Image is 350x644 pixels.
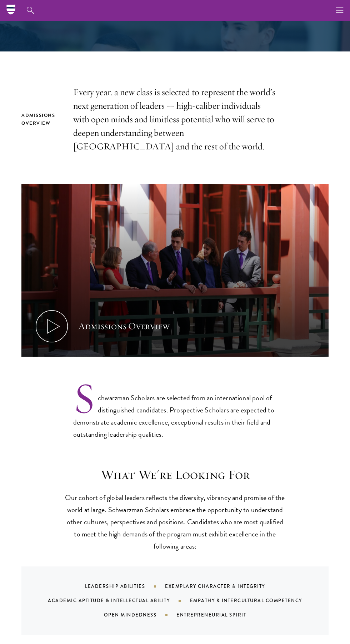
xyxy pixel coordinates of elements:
div: Entrepreneurial Spirit [176,611,264,618]
button: Admissions Overview [21,184,329,357]
p: Our cohort of global leaders reflects the diversity, vibrancy and promise of the world at large. ... [64,491,286,552]
p: Schwarzman Scholars are selected from an international pool of distinguished candidates. Prospect... [73,381,277,440]
div: Admissions Overview [79,319,170,333]
p: Every year, a new class is selected to represent the world’s next generation of leaders — high-ca... [73,85,277,153]
div: Open Mindedness [104,611,177,618]
div: Academic Aptitude & Intellectual Ability [48,597,190,604]
div: Empathy & Intercultural Competency [190,597,320,604]
h3: What We're Looking For [64,467,286,482]
h2: Admissions Overview [21,112,59,127]
div: Exemplary Character & Integrity [165,583,283,590]
div: Leadership Abilities [85,583,165,590]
